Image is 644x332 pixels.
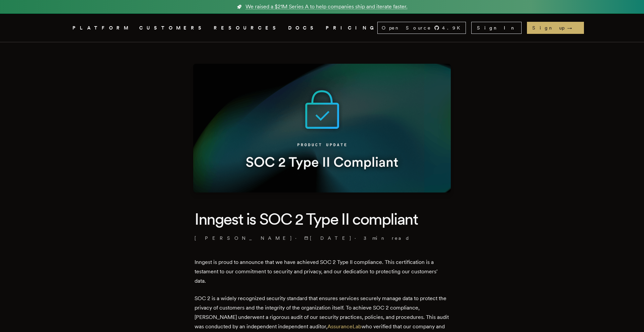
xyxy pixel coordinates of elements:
[139,24,206,32] a: CUSTOMERS
[193,64,451,192] img: Featured image for Inngest is SOC 2 Type II compliant blog post
[72,24,131,32] button: PLATFORM
[364,235,410,241] span: 3 min read
[54,14,590,42] nav: Global
[195,209,449,229] h1: Inngest is SOC 2 Type II compliant
[214,24,280,32] button: RESOURCES
[246,3,408,11] span: We raised a $21M Series A to help companies ship and iterate faster.
[195,235,449,241] p: · ·
[288,24,318,32] a: DOCS
[471,22,522,34] a: Sign In
[195,258,449,286] p: Inngest is proud to announce that we have achieved SOC 2 Type II compliance. This certification i...
[527,22,584,34] a: Sign up
[326,24,377,32] a: PRICING
[195,235,292,241] a: [PERSON_NAME]
[442,24,464,31] span: 4.9 K
[567,24,579,31] span: →
[382,24,431,31] span: Open Source
[327,323,362,330] a: AssuranceLab
[304,235,352,241] span: [DATE]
